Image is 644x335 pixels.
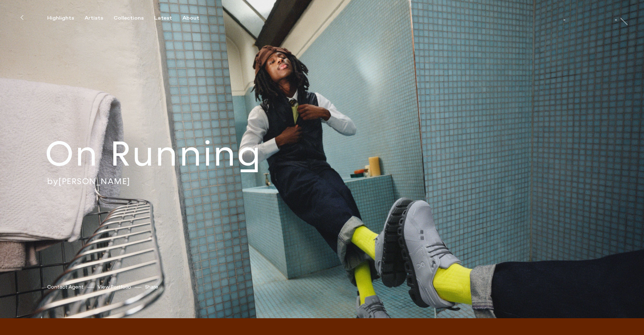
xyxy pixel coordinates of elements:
button: Collections [114,15,154,21]
a: View Portfolio [98,283,131,291]
button: Share [145,282,158,292]
div: Latest [154,15,172,21]
div: At Trayler [620,28,625,58]
div: [PERSON_NAME] [563,20,617,26]
a: At Trayler [625,28,632,57]
div: About [183,15,199,21]
button: About [183,15,210,21]
button: Highlights [47,15,85,21]
button: Latest [154,15,183,21]
a: [PERSON_NAME] [563,13,617,20]
div: Collections [114,15,144,21]
div: Artists [85,15,103,21]
div: Highlights [47,15,74,21]
button: Artists [85,15,114,21]
span: by [47,176,58,186]
h2: On Running [45,132,310,176]
a: [PERSON_NAME] [58,176,130,186]
a: Contact Agent [47,283,84,291]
